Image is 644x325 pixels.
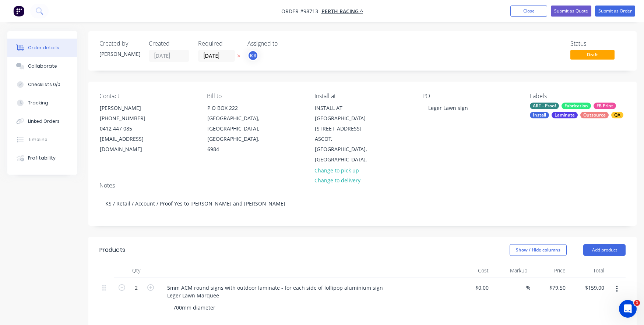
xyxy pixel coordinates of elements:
button: Change to delivery [310,175,364,185]
div: Created [149,40,189,47]
div: QA [611,112,623,118]
div: ART - Proof [530,103,559,109]
div: 700mm diameter [167,302,221,313]
div: Labels [530,93,626,100]
button: Profitability [7,149,77,167]
span: Draft [570,50,615,59]
div: INSTALL AT [GEOGRAPHIC_DATA][STREET_ADDRESS] [315,103,376,134]
div: PO [422,93,518,100]
div: [GEOGRAPHIC_DATA], [GEOGRAPHIC_DATA], [GEOGRAPHIC_DATA], 6984 [207,113,268,154]
button: Collaborate [7,57,77,75]
div: 0412 447 085 [100,124,161,134]
div: Timeline [28,136,47,143]
div: Laminate [552,112,578,118]
div: Contact [99,93,195,100]
div: Tracking [28,100,48,106]
div: Leger Lawn sign [422,103,474,113]
div: Required [198,40,239,47]
div: Cost [453,263,492,278]
button: Checklists 0/0 [7,75,77,94]
span: 1 [634,300,640,306]
div: INSTALL AT [GEOGRAPHIC_DATA][STREET_ADDRESS]ASCOT, [GEOGRAPHIC_DATA], [GEOGRAPHIC_DATA], [309,103,382,165]
div: Install at [314,93,410,100]
button: Timeline [7,131,77,149]
button: Order details [7,39,77,57]
div: Price [530,263,569,278]
div: Assigned to [247,40,321,47]
span: % [526,283,530,292]
img: Factory [13,6,24,17]
div: Total [569,263,607,278]
div: [PERSON_NAME] [100,103,161,113]
div: Linked Orders [28,118,60,125]
button: Submit as Order [595,6,635,17]
div: ASCOT, [GEOGRAPHIC_DATA], [GEOGRAPHIC_DATA], [315,134,376,165]
div: Collaborate [28,63,57,69]
span: Order #98713 - [281,8,321,15]
div: KS / Retail / Account / Proof Yes to [PERSON_NAME] and [PERSON_NAME] [99,192,626,215]
div: Order details [28,44,59,51]
iframe: Intercom live chat [619,300,637,318]
div: Status [570,40,626,47]
div: [EMAIL_ADDRESS][DOMAIN_NAME] [100,134,161,154]
div: Checklists 0/0 [28,81,60,88]
div: [PERSON_NAME] [99,50,140,58]
button: Submit as Quote [551,6,591,17]
div: Markup [492,263,530,278]
div: Bill to [207,93,303,100]
div: P O BOX 222[GEOGRAPHIC_DATA], [GEOGRAPHIC_DATA], [GEOGRAPHIC_DATA], 6984 [201,103,275,155]
div: [PERSON_NAME][PHONE_NUMBER]0412 447 085[EMAIL_ADDRESS][DOMAIN_NAME] [94,103,167,155]
button: Show / Hide columns [510,244,567,256]
div: Install [530,112,549,118]
button: Change to pick up [310,165,363,175]
div: P O BOX 222 [207,103,268,113]
button: KS [247,50,258,61]
div: Notes [99,182,626,189]
div: Created by [99,40,140,47]
div: Qty [114,263,158,278]
div: FB Print [594,103,616,109]
a: Perth Racing ^ [321,8,363,15]
button: Tracking [7,94,77,112]
div: Outsource [580,112,609,118]
button: Linked Orders [7,112,77,131]
div: Products [99,246,125,254]
div: 5mm ACM round signs with outdoor laminate - for each side of lollipop aluminium sign Leger Lawn M... [161,282,389,301]
div: Profitability [28,155,56,161]
div: [PHONE_NUMBER] [100,113,161,124]
button: Close [510,6,547,17]
button: Add product [583,244,626,256]
div: Fabrication [562,103,591,109]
